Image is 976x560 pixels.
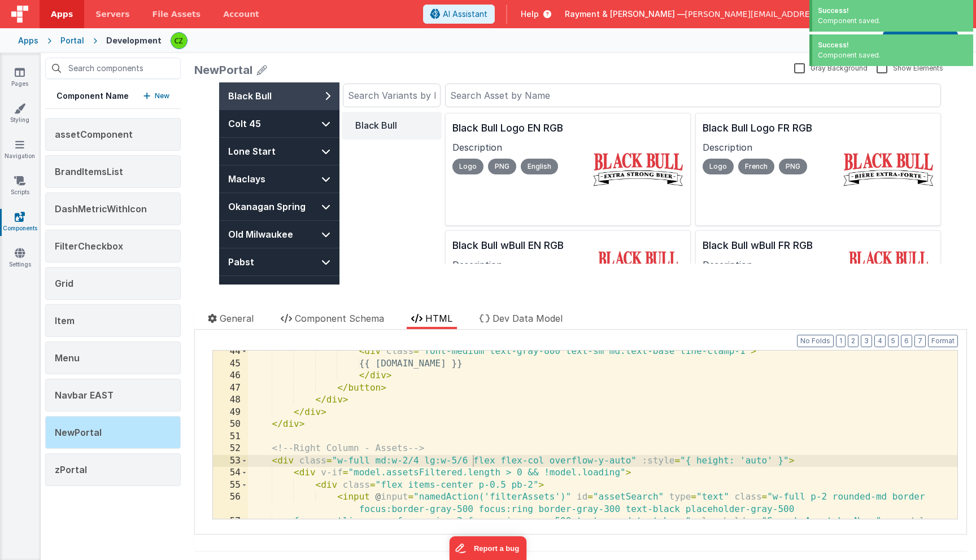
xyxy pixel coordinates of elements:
[55,203,147,215] span: DashMetricWithIcon
[56,90,129,102] h5: Component Name
[443,8,487,20] span: AI Assistant
[797,335,834,347] button: No Folds
[877,62,943,73] label: Show Elements
[836,335,846,347] button: 1
[55,427,102,438] span: NewPortal
[55,129,133,140] span: assetComponent
[34,62,81,76] span: Lone Start
[25,111,145,138] button: Okanagan Spring
[521,8,539,20] span: Help
[861,335,872,347] button: 3
[251,1,747,25] input: Search Asset by Name
[888,335,899,347] button: 5
[55,315,75,326] span: Item
[161,36,233,50] div: Black Bull
[25,166,145,193] button: Pabst
[258,76,289,92] p: Logo
[213,491,248,515] div: 56
[294,76,322,92] p: PNG
[152,8,201,20] span: File Assets
[213,443,248,455] div: 52
[55,166,123,177] span: BrandItemsList
[55,240,123,252] span: FilterCheckbox
[818,50,968,60] div: Component saved.
[220,313,254,324] span: General
[55,352,80,364] span: Menu
[213,345,248,358] div: 44
[848,335,859,347] button: 2
[213,515,248,540] div: 57
[818,40,968,50] div: Success!
[901,335,912,347] button: 6
[34,145,99,159] span: Old Milwaukee
[25,55,145,82] button: Lone Start
[425,313,452,324] span: HTML
[171,33,187,49] img: b4a104e37d07c2bfba7c0e0e4a273d04
[326,76,364,92] p: English
[213,406,248,419] div: 49
[508,76,539,92] p: Logo
[258,58,392,72] p: Description
[25,194,145,221] button: Rainier
[34,34,67,48] span: Colt 45
[928,335,958,347] button: Format
[213,394,248,406] div: 48
[423,5,495,24] button: AI Assistant
[147,29,247,57] button: Black Bull
[544,76,580,92] p: French
[25,138,145,165] button: Old Milwaukee
[914,335,926,347] button: 7
[818,6,968,16] div: Success!
[34,7,77,20] span: Black Bull
[213,358,248,370] div: 45
[213,431,248,443] div: 51
[585,76,613,92] p: PNG
[399,51,489,123] img: Black Bull Logo EN RGB
[258,176,392,189] p: Description
[508,58,642,72] p: Description
[143,90,169,102] button: New
[106,35,162,46] div: Development
[25,28,145,55] button: Colt 45
[55,464,87,475] span: zPortal
[25,83,145,110] button: Maclays
[565,8,967,20] button: Rayment & [PERSON_NAME] — [PERSON_NAME][EMAIL_ADDRESS][PERSON_NAME][DOMAIN_NAME]
[34,90,71,103] span: Maclays
[155,90,169,102] p: New
[649,51,739,123] img: Black Bull Logo FR RGB
[213,418,248,431] div: 50
[213,370,248,382] div: 46
[295,313,384,324] span: Component Schema
[508,155,642,171] p: Black Bull wBull FR RGB
[213,455,248,467] div: 53
[51,8,73,20] span: Apps
[794,62,868,73] label: Gray Background
[399,168,489,240] img: Black Bull wBull EN RGB
[258,155,392,171] p: Black Bull wBull EN RGB
[34,200,65,214] span: Rainier
[565,8,685,20] span: Rayment & [PERSON_NAME] —
[213,382,248,395] div: 47
[194,62,252,78] div: NewPortal
[213,467,248,479] div: 54
[508,38,642,54] p: Black Bull Logo FR RGB
[34,117,111,131] span: Okanagan Spring
[508,176,642,189] p: Description
[450,536,527,560] iframe: Marker.io feedback button
[649,168,739,240] img: Black Bull wBull FR RGB
[493,313,563,324] span: Dev Data Model
[213,479,248,492] div: 55
[45,58,181,79] input: Search components
[95,8,129,20] span: Servers
[818,16,968,26] div: Component saved.
[55,390,114,401] span: Navbar EAST
[55,278,73,289] span: Grid
[18,35,38,46] div: Apps
[685,8,955,20] span: [PERSON_NAME][EMAIL_ADDRESS][PERSON_NAME][DOMAIN_NAME]
[149,1,246,25] input: Search Variants by Name
[874,335,886,347] button: 4
[258,38,392,54] p: Black Bull Logo EN RGB
[34,173,60,186] span: Pabst
[60,35,84,46] div: Portal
